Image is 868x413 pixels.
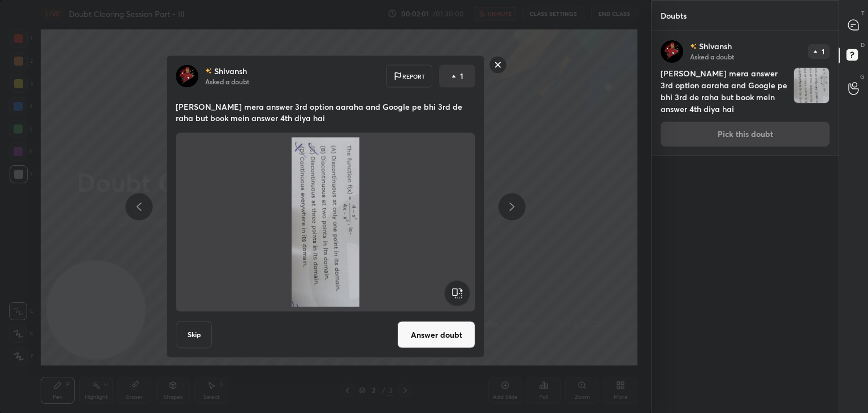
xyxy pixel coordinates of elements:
button: Skip [176,321,212,349]
p: D [861,41,865,49]
img: 873941af3b104175891c25fa6c47daf6.None [661,40,683,63]
h4: [PERSON_NAME] mera answer 3rd option aaraha and Google pe bhi 3rd de raha but book mein answer 4t... [661,67,789,115]
p: Doubts [652,1,696,31]
img: 873941af3b104175891c25fa6c47daf6.None [176,65,198,88]
img: no-rating-badge.077c3623.svg [205,68,212,74]
p: Asked a doubt [205,77,249,86]
img: no-rating-badge.077c3623.svg [690,44,697,50]
p: Shivansh [214,67,247,76]
img: 1759561268LAEAXU.JPEG [189,137,462,307]
p: T [861,9,865,18]
p: 1 [822,48,824,55]
p: 1 [460,71,463,82]
div: Report [386,65,432,88]
p: Shivansh [699,42,732,51]
img: 1759561268LAEAXU.JPEG [794,68,829,103]
button: Answer doubt [397,321,475,349]
p: Asked a doubt [690,52,734,61]
p: G [860,72,865,81]
p: [PERSON_NAME] mera answer 3rd option aaraha and Google pe bhi 3rd de raha but book mein answer 4t... [176,101,475,124]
